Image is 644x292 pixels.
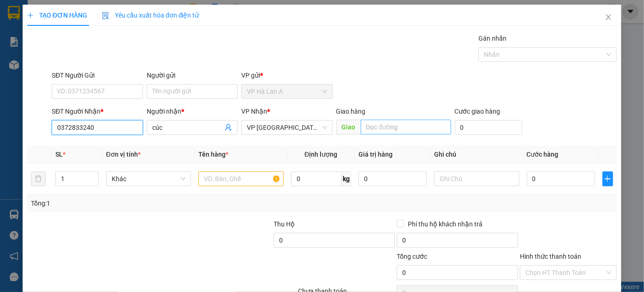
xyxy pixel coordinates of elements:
[31,198,249,208] div: Tổng: 1
[602,171,614,186] button: plus
[603,175,613,182] span: plus
[520,253,581,260] label: Hình thức thanh toán
[147,106,238,116] div: Người nhận
[247,85,327,98] span: VP Hà Lan A
[605,13,612,21] span: close
[102,12,109,19] img: icon
[112,172,186,186] span: Khác
[31,171,46,186] button: delete
[27,12,87,19] span: TẠO ĐƠN HÀNG
[404,219,486,229] span: Phí thu hộ khách nhận trả
[102,12,199,19] span: Yêu cầu xuất hóa đơn điện tử
[304,151,337,158] span: Định lượng
[247,121,327,134] span: VP Bình Hòa
[336,120,361,134] span: Giao
[358,151,393,158] span: Giá trị hàng
[52,70,143,80] div: SĐT Người Gửi
[225,124,232,131] span: user-add
[106,151,141,158] span: Đơn vị tính
[596,5,621,30] button: Close
[52,106,143,116] div: SĐT Người Nhận
[241,108,267,115] span: VP Nhận
[27,12,34,18] span: plus
[198,151,228,158] span: Tên hàng
[478,35,507,42] label: Gán nhãn
[198,171,284,186] input: VD: Bàn, Ghế
[434,171,519,186] input: Ghi Chú
[455,108,501,115] label: Cước giao hàng
[55,151,63,158] span: SL
[397,253,427,260] span: Tổng cước
[361,120,451,134] input: Dọc đường
[274,220,295,228] span: Thu Hộ
[147,70,238,80] div: Người gửi
[358,171,427,186] input: 0
[527,151,559,158] span: Cước hàng
[342,171,351,186] span: kg
[430,146,523,164] th: Ghi chú
[241,70,332,80] div: VP gửi
[455,120,522,135] input: Cước giao hàng
[336,108,366,115] span: Giao hàng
